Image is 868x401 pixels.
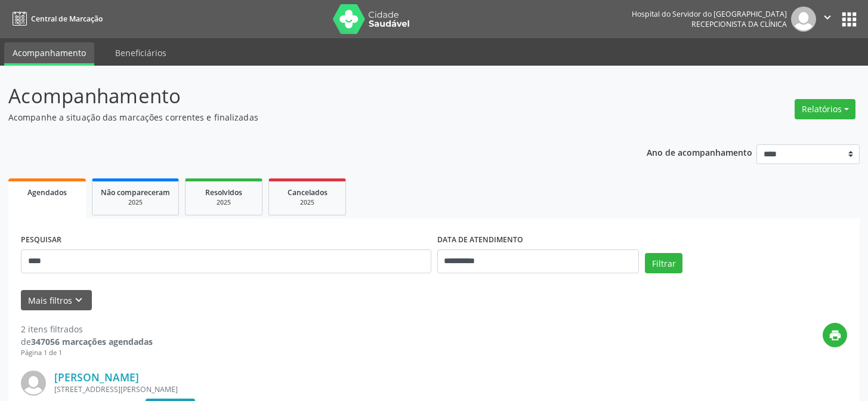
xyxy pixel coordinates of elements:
button: apps [839,9,860,30]
img: img [791,7,816,32]
button: print [823,323,847,347]
span: Central de Marcação [31,14,103,24]
span: Agendados [27,187,67,198]
button: Relatórios [795,99,855,119]
strong: 347056 marcações agendadas [31,336,153,347]
a: [PERSON_NAME] [54,371,139,384]
p: Acompanhe a situação das marcações correntes e finalizadas [8,111,604,124]
p: Ano de acompanhamento [647,144,752,159]
div: Página 1 de 1 [21,348,153,358]
p: Acompanhamento [8,81,604,111]
div: 2025 [277,198,337,207]
div: 2025 [194,198,254,207]
div: 2025 [101,198,170,207]
i: print [829,329,842,342]
div: Hospital do Servidor do [GEOGRAPHIC_DATA] [632,9,787,19]
button:  [816,7,839,32]
div: [STREET_ADDRESS][PERSON_NAME] [54,384,668,394]
img: img [21,371,46,396]
a: Acompanhamento [4,42,94,66]
div: 2 itens filtrados [21,323,153,335]
label: DATA DE ATENDIMENTO [437,231,523,249]
span: Cancelados [288,187,328,198]
button: Mais filtroskeyboard_arrow_down [21,290,92,311]
span: Recepcionista da clínica [691,19,787,29]
i:  [821,11,834,24]
button: Filtrar [645,253,682,273]
span: Resolvidos [205,187,242,198]
label: PESQUISAR [21,231,61,249]
a: Beneficiários [107,42,175,63]
a: Central de Marcação [8,9,103,29]
i: keyboard_arrow_down [72,294,85,307]
div: de [21,335,153,348]
span: Não compareceram [101,187,170,198]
